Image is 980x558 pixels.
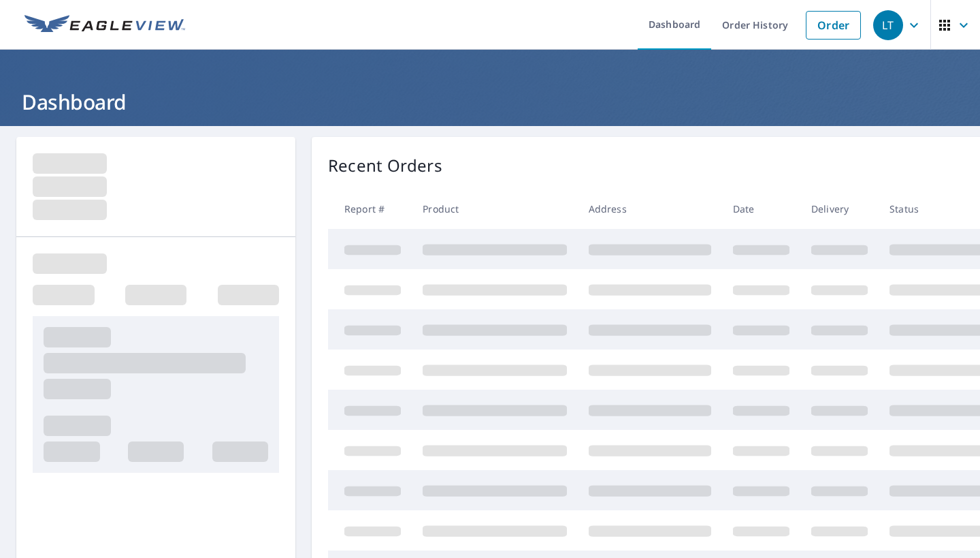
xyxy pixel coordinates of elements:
[578,189,722,229] th: Address
[873,10,903,40] div: LT
[806,11,861,40] a: Order
[328,189,412,229] th: Report #
[24,15,185,35] img: EV Logo
[412,189,578,229] th: Product
[800,189,879,229] th: Delivery
[328,153,442,178] p: Recent Orders
[722,189,800,229] th: Date
[16,88,964,116] h1: Dashboard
